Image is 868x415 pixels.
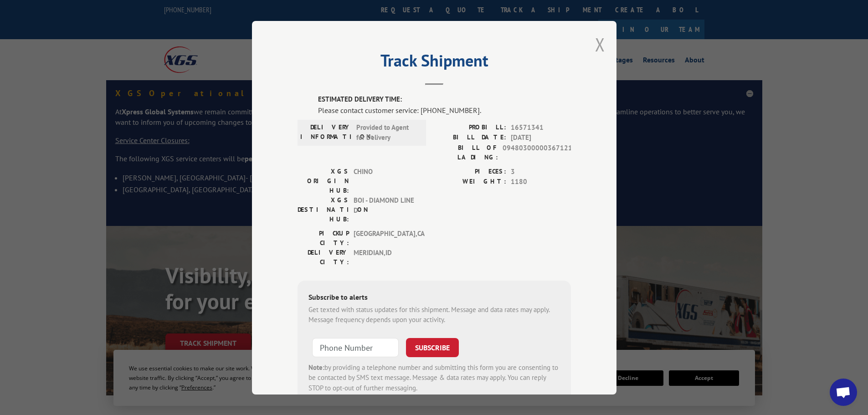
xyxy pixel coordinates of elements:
label: PIECES: [434,166,506,177]
span: [DATE] [511,133,571,143]
h2: Track Shipment [298,54,571,72]
a: Open chat [830,379,857,406]
span: CHINO [354,166,415,195]
span: 16571341 [511,122,571,133]
div: Subscribe to alerts [308,291,560,304]
div: Get texted with status updates for this shipment. Message and data rates may apply. Message frequ... [308,304,560,325]
label: ESTIMATED DELIVERY TIME: [318,94,571,105]
button: SUBSCRIBE [406,338,459,357]
input: Phone Number [312,338,399,357]
div: by providing a telephone number and submitting this form you are consenting to be contacted by SM... [308,362,560,393]
span: MERIDIAN , ID [354,247,415,266]
span: 09480300000367121 [503,143,571,162]
label: BILL DATE: [434,133,506,143]
span: [GEOGRAPHIC_DATA] , CA [354,228,415,247]
div: Please contact customer service: [PHONE_NUMBER]. [318,104,571,115]
span: Provided to Agent for Delivery [356,122,418,143]
span: 3 [511,166,571,177]
label: PROBILL: [434,122,506,133]
label: XGS DESTINATION HUB: [298,195,349,224]
label: BILL OF LADING: [434,143,498,162]
button: Close modal [595,32,605,56]
label: DELIVERY CITY: [298,247,349,266]
strong: Note: [308,363,324,371]
span: BOI - DIAMOND LINE D [354,195,415,224]
label: XGS ORIGIN HUB: [298,166,349,195]
label: PICKUP CITY: [298,228,349,247]
label: DELIVERY INFORMATION: [300,122,352,143]
label: WEIGHT: [434,177,506,187]
span: 1180 [511,177,571,187]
